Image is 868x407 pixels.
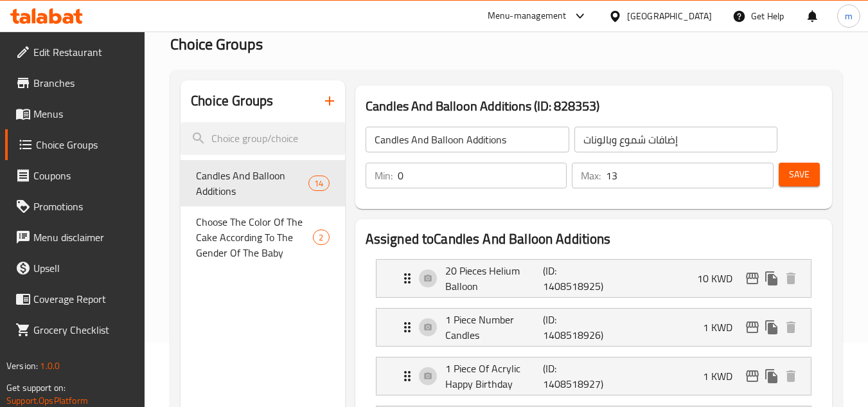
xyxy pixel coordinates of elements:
span: m [845,9,853,23]
a: Upsell [5,253,145,284]
li: Expand [366,352,822,401]
button: edit [743,366,762,386]
div: Choices [308,176,329,191]
span: Branches [33,75,135,91]
button: duplicate [762,318,781,337]
a: Branches [5,68,145,98]
p: 10 KWD [697,271,743,286]
a: Menus [5,98,145,129]
button: edit [743,318,762,337]
p: 1 Piece Number Candles [445,312,544,343]
h2: Assigned to Candles And Balloon Additions [366,230,822,249]
div: Candles And Balloon Additions14 [181,160,344,206]
button: delete [781,269,801,288]
p: Min: [375,168,393,183]
button: delete [781,366,801,386]
div: Choose The Color Of The Cake According To The Gender Of The Baby2 [181,206,344,268]
button: edit [743,269,762,288]
div: Choices [313,230,329,245]
span: Save [789,167,810,183]
p: 1 KWD [703,320,743,335]
span: Coverage Report [33,291,135,307]
p: 1 KWD [703,368,743,384]
span: Menus [33,106,135,122]
div: Menu-management [488,8,567,24]
div: [GEOGRAPHIC_DATA] [627,9,712,23]
span: Choice Groups [36,137,135,152]
span: 2 [314,231,328,244]
button: delete [781,318,801,337]
p: Max: [581,168,601,183]
a: Coverage Report [5,284,145,314]
span: Grocery Checklist [33,322,135,338]
span: Get support on: [6,379,66,396]
span: 1.0.0 [40,357,60,374]
span: Coupons [33,168,135,183]
button: duplicate [762,269,781,288]
a: Promotions [5,191,145,222]
span: Choice Groups [170,30,263,59]
div: Expand [376,260,811,297]
h3: Candles And Balloon Additions (ID: 828353) [366,96,822,116]
span: Candles And Balloon Additions [196,168,308,199]
button: duplicate [762,366,781,386]
a: Coupons [5,160,145,191]
a: Grocery Checklist [5,314,145,345]
p: (ID: 1408518927) [543,361,608,392]
div: Expand [376,309,811,346]
button: Save [779,163,820,186]
span: Upsell [33,260,135,276]
p: (ID: 1408518925) [543,263,608,294]
input: search [181,122,344,155]
span: Menu disclaimer [33,230,135,245]
h2: Choice Groups [191,91,273,111]
div: Expand [376,357,811,395]
a: Choice Groups [5,129,145,160]
span: Choose The Color Of The Cake According To The Gender Of The Baby [196,214,313,260]
li: Expand [366,254,822,303]
span: Promotions [33,199,135,214]
p: 1 Piece Of Acrylic Happy Birthday [445,361,544,392]
p: 20 Pieces Helium Balloon [445,263,544,294]
p: (ID: 1408518926) [543,312,608,343]
li: Expand [366,303,822,352]
a: Edit Restaurant [5,37,145,68]
span: Version: [6,357,38,374]
a: Menu disclaimer [5,222,145,253]
span: 14 [309,177,328,190]
span: Edit Restaurant [33,44,135,60]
